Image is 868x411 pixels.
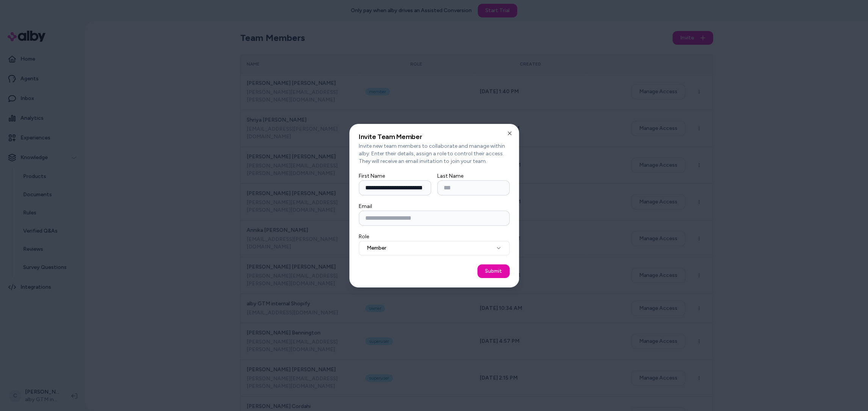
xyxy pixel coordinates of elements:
p: Invite new team members to collaborate and manage within alby. Enter their details, assign a role... [359,142,510,165]
h2: Invite Team Member [359,133,510,140]
label: Last Name [437,173,463,179]
button: Submit [477,264,510,278]
label: Role [359,233,369,240]
label: Email [359,203,372,209]
label: First Name [359,173,385,179]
